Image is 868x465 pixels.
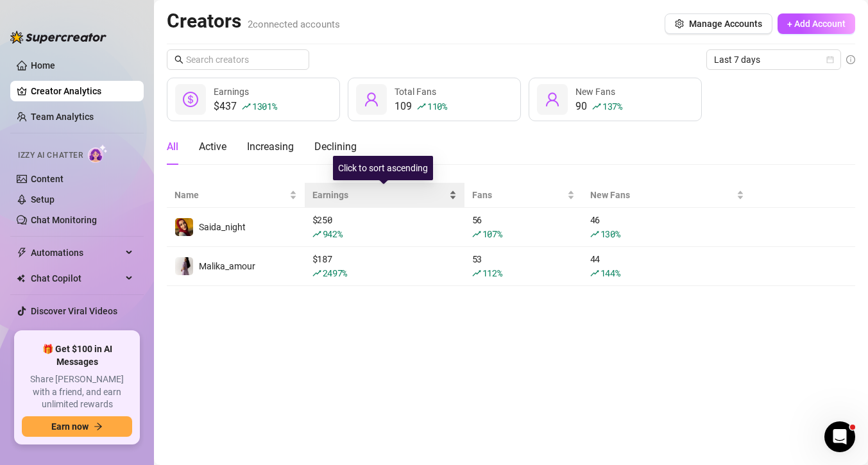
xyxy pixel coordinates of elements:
[22,416,132,437] button: Earn nowarrow-right
[94,422,103,431] span: arrow-right
[826,56,834,63] span: calendar
[787,19,846,29] span: + Add Account
[31,306,117,316] a: Discover Viral Videos
[214,87,249,97] span: Earnings
[590,213,744,241] div: 46
[714,50,833,69] span: Last 7 days
[590,188,734,202] span: New Fans
[247,139,294,155] div: Increasing
[600,228,620,240] span: 130 %
[395,87,436,97] span: Total Fans
[778,13,855,34] button: + Add Account
[312,213,457,241] div: $ 250
[31,60,55,71] a: Home
[22,373,132,411] span: Share [PERSON_NAME] with a friend, and earn unlimited rewards
[31,81,133,101] a: Creator Analytics
[472,188,565,202] span: Fans
[600,267,620,279] span: 144 %
[199,139,226,155] div: Active
[323,267,348,279] span: 2497 %
[31,242,122,263] span: Automations
[364,92,379,107] span: user
[545,92,560,107] span: user
[305,183,464,208] th: Earnings
[167,9,340,33] h2: Creators
[312,230,321,239] span: rise
[312,188,447,202] span: Earnings
[22,343,132,368] span: 🎁 Get $100 in AI Messages
[183,92,198,107] span: dollar-circle
[175,218,193,236] img: Saida_night
[472,230,481,239] span: rise
[482,267,502,279] span: 112 %
[592,102,601,111] span: rise
[472,269,481,278] span: rise
[252,100,277,112] span: 1301 %
[312,269,321,278] span: rise
[31,215,97,225] a: Chat Monitoring
[174,188,287,202] span: Name
[17,274,25,283] img: Chat Copilot
[312,252,457,280] div: $ 187
[242,102,251,111] span: rise
[675,19,684,28] span: setting
[590,252,744,280] div: 44
[10,31,106,44] img: logo-BBDzfeDw.svg
[846,55,855,64] span: info-circle
[602,100,622,112] span: 137 %
[824,421,855,452] iframe: Intercom live chat
[583,183,752,208] th: New Fans
[575,99,622,114] div: 90
[214,99,277,114] div: $437
[464,183,583,208] th: Fans
[31,268,122,289] span: Chat Copilot
[665,13,772,34] button: Manage Accounts
[590,269,599,278] span: rise
[88,144,108,163] img: AI Chatter
[417,102,426,111] span: rise
[186,53,291,67] input: Search creators
[427,100,447,112] span: 110 %
[31,194,55,205] a: Setup
[31,174,64,184] a: Content
[314,139,357,155] div: Declining
[167,139,178,155] div: All
[323,228,343,240] span: 942 %
[199,222,246,232] span: Saida_night
[590,230,599,239] span: rise
[51,421,89,432] span: Earn now
[175,257,193,275] img: Malika_amour
[472,252,575,280] div: 53
[333,156,433,180] div: Click to sort ascending
[167,183,305,208] th: Name
[472,213,575,241] div: 56
[689,19,762,29] span: Manage Accounts
[199,261,255,271] span: Malika_amour
[482,228,502,240] span: 107 %
[31,112,94,122] a: Team Analytics
[18,149,83,162] span: Izzy AI Chatter
[248,19,340,30] span: 2 connected accounts
[17,248,27,258] span: thunderbolt
[395,99,447,114] div: 109
[575,87,615,97] span: New Fans
[174,55,183,64] span: search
